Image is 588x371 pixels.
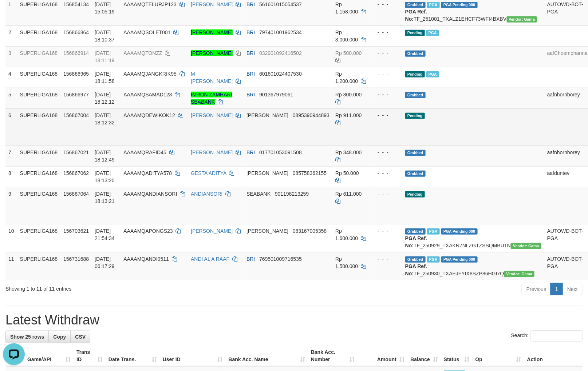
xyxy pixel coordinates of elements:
[63,1,89,7] span: 156854134
[511,331,583,342] label: Search:
[531,331,583,342] input: Search:
[246,71,255,77] span: BRI
[191,1,233,7] a: [PERSON_NAME]
[63,256,89,262] span: 156731688
[372,149,399,156] div: - - -
[259,29,302,35] span: Copy 797401001962534 to clipboard
[95,29,115,43] span: [DATE] 18:10:37
[75,334,86,340] span: CSV
[372,190,399,198] div: - - -
[335,149,362,155] span: Rp 348.000
[10,334,44,340] span: Show 25 rows
[372,29,399,36] div: - - -
[95,149,115,163] span: [DATE] 18:12:49
[335,191,362,197] span: Rp 611.000
[191,191,222,197] a: ANDIANSORI
[405,191,425,198] span: Pending
[123,170,172,176] span: AAAAMQADITYA578
[550,283,563,295] a: 1
[95,228,115,241] span: [DATE] 21:54:34
[405,92,426,98] span: Grabbed
[5,46,17,67] td: 3
[17,25,61,46] td: SUPERLIGA168
[259,256,302,262] span: Copy 769501009716535 to clipboard
[372,91,399,98] div: - - -
[441,256,478,263] span: PGA Pending
[17,252,61,280] td: SUPERLIGA168
[372,112,399,119] div: - - -
[17,108,61,145] td: SUPERLIGA168
[70,331,90,343] a: CSV
[17,166,61,187] td: SUPERLIGA168
[246,149,255,155] span: BRI
[335,228,358,241] span: Rp 1.600.000
[17,224,61,252] td: SUPERLIGA168
[405,263,427,276] b: PGA Ref. No:
[426,30,439,36] span: Marked by aafsengchandara
[5,166,17,187] td: 8
[335,112,362,118] span: Rp 911.000
[191,50,233,56] a: [PERSON_NAME]
[160,346,226,366] th: User ID: activate to sort column ascending
[5,25,17,46] td: 2
[74,346,106,366] th: Trans ID: activate to sort column ascending
[427,228,440,235] span: Marked by aafchhiseyha
[17,67,61,88] td: SUPERLIGA168
[507,16,537,23] span: Vendor URL: https://trx31.1velocity.biz
[405,71,425,77] span: Pending
[191,170,226,176] a: GESTA ADITYA
[441,2,478,8] span: PGA Pending
[335,170,359,176] span: Rp 50.000
[402,224,544,252] td: TF_250929_TXAKN7NLZGTZSSQMBU1N
[123,92,172,97] span: AAAAMQSAMAD123
[441,346,473,366] th: Status: activate to sort column ascending
[335,50,362,56] span: Rp 500.000
[405,235,427,248] b: PGA Ref. No:
[372,169,399,177] div: - - -
[191,29,233,35] a: [PERSON_NAME]
[123,228,173,234] span: AAAAMQAPONGS23
[524,346,583,366] th: Action
[5,67,17,88] td: 4
[405,256,426,263] span: Grabbed
[17,145,61,166] td: SUPERLIGA168
[5,224,17,252] td: 10
[405,171,426,177] span: Grabbed
[191,149,233,155] a: [PERSON_NAME]
[95,112,115,125] span: [DATE] 18:12:32
[473,346,524,366] th: Op: activate to sort column ascending
[191,92,232,105] a: IMRON ZAMHARI SEABANK
[63,228,89,234] span: 156703621
[246,256,255,262] span: BRI
[5,331,49,343] a: Show 25 rows
[191,71,233,84] a: M [PERSON_NAME]
[106,346,160,366] th: Date Trans.: activate to sort column ascending
[63,149,89,155] span: 156867021
[17,187,61,224] td: SUPERLIGA168
[123,149,166,155] span: AAAAMQRAFID45
[95,92,115,105] span: [DATE] 18:12:12
[63,29,89,35] span: 156866864
[5,313,583,327] h1: Latest Withdraw
[5,187,17,224] td: 9
[3,3,25,25] button: Open LiveChat chat widget
[308,346,358,366] th: Bank Acc. Number: activate to sort column ascending
[372,70,399,77] div: - - -
[5,252,17,280] td: 11
[427,2,440,8] span: Marked by aafsengchandara
[246,1,255,7] span: BRI
[5,108,17,145] td: 6
[246,92,255,97] span: BRI
[372,1,399,8] div: - - -
[246,50,255,56] span: BRI
[335,71,358,84] span: Rp 1.200.000
[63,170,89,176] span: 156867062
[123,1,177,7] span: AAAAMQTELURJP123
[427,256,440,263] span: Marked by aafromsomean
[293,228,327,234] span: Copy 083167005358 to clipboard
[259,1,302,7] span: Copy 561601015054537 to clipboard
[405,9,427,22] b: PGA Ref. No:
[405,150,426,156] span: Grabbed
[246,191,271,197] span: SEABANK
[407,346,441,366] th: Balance: activate to sort column ascending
